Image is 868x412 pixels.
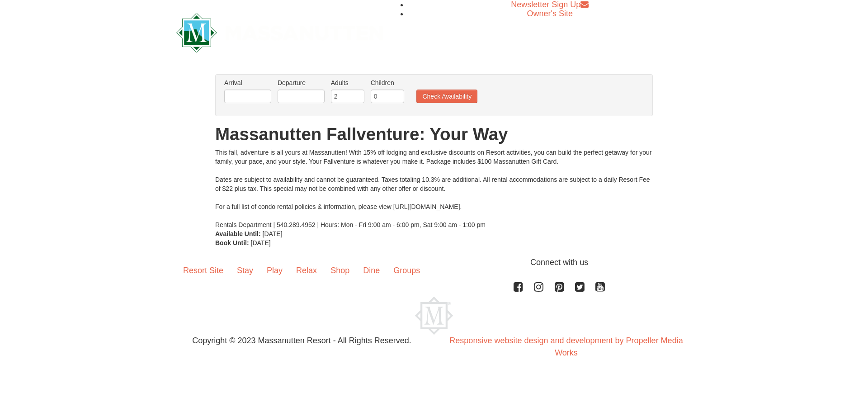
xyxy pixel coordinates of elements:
[449,336,683,357] a: Responsive website design and development by Propeller Media Works
[387,256,427,284] a: Groups
[215,239,249,246] strong: Book Until:
[251,239,271,246] span: [DATE]
[371,78,404,87] label: Children
[278,78,325,87] label: Departure
[176,256,230,284] a: Resort Site
[331,78,364,87] label: Adults
[215,230,261,237] strong: Available Until:
[416,90,477,103] button: Check Availability
[176,256,692,269] p: Connect with us
[356,256,387,284] a: Dine
[215,125,653,143] h1: Massanutten Fallventure: Your Way
[176,13,383,52] img: Massanutten Resort Logo
[230,256,260,284] a: Stay
[527,9,573,18] a: Owner's Site
[224,78,271,87] label: Arrival
[289,256,324,284] a: Relax
[324,256,356,284] a: Shop
[170,335,434,347] p: Copyright © 2023 Massanutten Resort - All Rights Reserved.
[415,297,453,335] img: Massanutten Resort Logo
[215,148,653,229] div: This fall, adventure is all yours at Massanutten! With 15% off lodging and exclusive discounts on...
[263,230,283,237] span: [DATE]
[260,256,289,284] a: Play
[176,21,383,42] a: Massanutten Resort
